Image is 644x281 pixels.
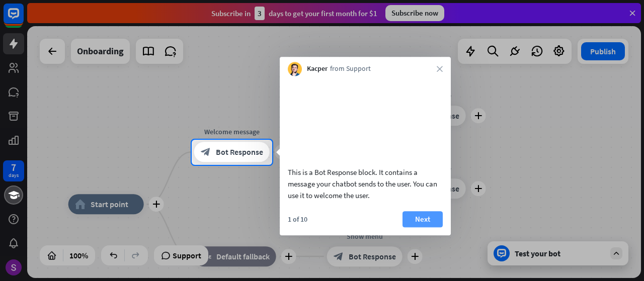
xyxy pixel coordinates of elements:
div: 1 of 10 [288,215,307,224]
i: close [437,66,443,72]
div: This is a Bot Response block. It contains a message your chatbot sends to the user. You can use i... [288,166,443,201]
span: Kacper [307,64,328,74]
span: from Support [330,64,371,74]
button: Next [403,211,443,227]
span: Bot Response [216,147,263,157]
button: Open LiveChat chat widget [8,4,38,34]
i: block_bot_response [201,147,211,157]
